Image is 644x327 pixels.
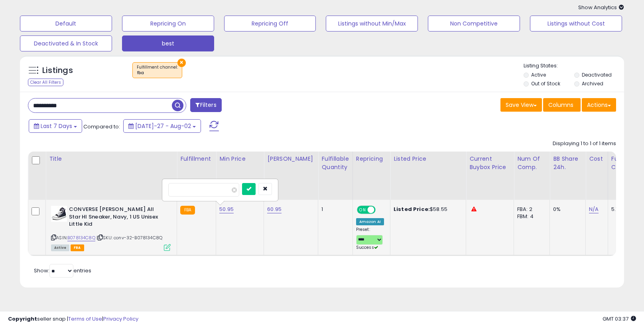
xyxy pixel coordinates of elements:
[180,206,195,215] small: FBA
[548,101,573,109] span: Columns
[531,80,560,87] label: Out of Stock
[42,65,73,76] h5: Listings
[97,234,162,241] span: | SKU: conv-32-B078134C8Q
[177,59,186,67] button: ×
[553,140,616,148] div: Displaying 1 to 1 of 1 items
[394,205,430,213] b: Listed Price:
[358,207,368,213] span: ON
[69,206,166,230] b: CONVERSE [PERSON_NAME] All Star HI Sneaker, Navy, 1 US Unisex Little Kid
[524,62,624,70] p: Listing States:
[428,16,520,32] button: Non Competitive
[49,155,173,163] div: Title
[321,206,346,213] div: 1
[517,155,546,171] div: Num of Comp.
[135,122,191,130] span: [DATE]-27 - Aug-02
[51,244,69,251] span: All listings currently available for purchase on Amazon
[20,16,112,32] button: Default
[20,35,112,51] button: Deactivated & In Stock
[394,155,463,163] div: Listed Price
[103,315,138,323] a: Privacy Policy
[553,155,582,171] div: BB Share 24h.
[8,315,37,323] strong: Copyright
[137,64,178,76] span: Fulfillment channel :
[603,315,636,323] span: 2025-08-13 03:37 GMT
[51,206,171,250] div: ASIN:
[190,98,221,112] button: Filters
[500,98,542,112] button: Save View
[41,122,72,130] span: Last 7 Days
[553,206,579,213] div: 0%
[267,205,282,213] a: 60.95
[224,16,316,32] button: Repricing Off
[326,16,418,32] button: Listings without Min/Max
[611,206,639,213] div: 5.77
[34,267,91,274] span: Show: entries
[517,206,544,213] div: FBA: 2
[356,218,384,225] div: Amazon AI
[51,206,67,222] img: 51nS5FhemML._SL40_.jpg
[589,205,599,213] a: N/A
[530,16,622,32] button: Listings without Cost
[219,205,234,213] a: 50.95
[578,4,624,11] span: Show Analytics
[122,16,214,32] button: Repricing On
[374,207,387,213] span: OFF
[356,244,378,250] span: Success
[394,206,460,213] div: $58.55
[67,234,95,241] a: B078134C8Q
[543,98,581,112] button: Columns
[589,155,605,163] div: Cost
[28,79,63,86] div: Clear All Filters
[582,80,603,87] label: Archived
[356,227,384,250] div: Preset:
[180,155,213,163] div: Fulfillment
[356,155,387,163] div: Repricing
[517,213,544,220] div: FBM: 4
[68,315,102,323] a: Terms of Use
[321,155,349,171] div: Fulfillable Quantity
[267,155,315,163] div: [PERSON_NAME]
[582,98,616,112] button: Actions
[83,123,120,130] span: Compared to:
[137,70,178,76] div: fba
[8,315,138,323] div: seller snap | |
[71,244,84,251] span: FBA
[123,119,201,133] button: [DATE]-27 - Aug-02
[531,71,546,78] label: Active
[29,119,82,133] button: Last 7 Days
[611,155,642,171] div: Fulfillment Cost
[122,35,214,51] button: best
[219,155,260,163] div: Min Price
[469,155,510,171] div: Current Buybox Price
[582,71,612,78] label: Deactivated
